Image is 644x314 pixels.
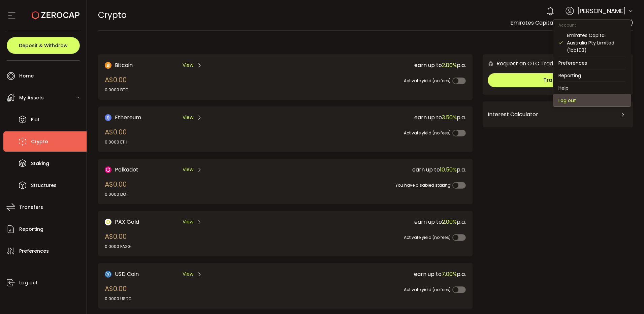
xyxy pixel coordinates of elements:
[281,113,466,122] div: earn up to p.a.
[553,82,631,94] li: Help
[510,19,633,27] span: Emirates Capital Australia Pty Limited (1bbf03)
[115,218,139,226] span: PAX Gold
[404,130,451,136] span: Activate yield (no fees)
[404,78,451,84] span: Activate yield (no fees)
[19,202,43,212] span: Transfers
[543,76,573,84] span: Trade OTC
[440,166,457,174] span: 10.50%
[98,9,127,21] span: Crypto
[442,61,457,69] span: 2.80%
[105,219,111,225] img: PAX Gold
[115,113,141,122] span: Ethereum
[31,159,49,168] span: Staking
[281,165,466,174] div: earn up to p.a.
[553,69,631,82] li: Reporting
[610,282,644,314] iframe: Chat Widget
[577,6,626,15] span: [PERSON_NAME]
[19,246,49,256] span: Preferences
[19,224,43,234] span: Reporting
[183,166,193,173] span: View
[19,43,68,48] span: Deposit & Withdraw
[105,114,111,121] img: Ethereum
[105,62,111,69] img: Bitcoin
[488,61,494,67] img: 6nGpN7MZ9FLuBP83NiajKbTRY4UzlzQtBKtCrLLspmCkSvCZHBKvY3NxgQaT5JnOQREvtQ257bXeeSTueZfAPizblJ+Fe8JwA...
[404,287,451,292] span: Activate yield (no fees)
[183,114,193,121] span: View
[553,22,581,28] span: Account
[115,61,133,69] span: Bitcoin
[183,271,193,278] span: View
[105,87,129,93] div: 0.0000 BTC
[105,139,127,145] div: 0.0000 ETH
[281,218,466,226] div: earn up to p.a.
[183,62,193,69] span: View
[7,37,80,54] button: Deposit & Withdraw
[553,94,631,106] li: Log out
[442,114,457,121] span: 3.50%
[31,115,40,125] span: Fiat
[442,270,457,278] span: 7.00%
[31,181,57,190] span: Structures
[105,231,131,250] div: A$0.00
[442,218,457,226] span: 2.00%
[105,244,131,250] div: 0.0000 PAXG
[281,61,466,69] div: earn up to p.a.
[105,271,111,278] img: USD Coin
[281,270,466,278] div: earn up to p.a.
[31,137,48,147] span: Crypto
[105,284,132,302] div: A$0.00
[105,296,132,302] div: 0.0000 USDC
[553,57,631,69] li: Preferences
[19,278,38,288] span: Log out
[105,166,111,173] img: DOT
[183,218,193,225] span: View
[105,191,128,197] div: 0.0000 DOT
[395,182,451,188] span: You have disabled staking
[115,270,139,278] span: USD Coin
[115,165,138,174] span: Polkadot
[483,59,556,68] div: Request an OTC Trade
[19,71,34,81] span: Home
[105,179,128,197] div: A$0.00
[404,234,451,240] span: Activate yield (no fees)
[488,73,628,87] button: Trade OTC
[567,32,625,54] div: Emirates Capital Australia Pty Limited (1bbf03)
[105,127,127,145] div: A$0.00
[488,106,628,123] div: Interest Calculator
[19,93,44,103] span: My Assets
[105,75,129,93] div: A$0.00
